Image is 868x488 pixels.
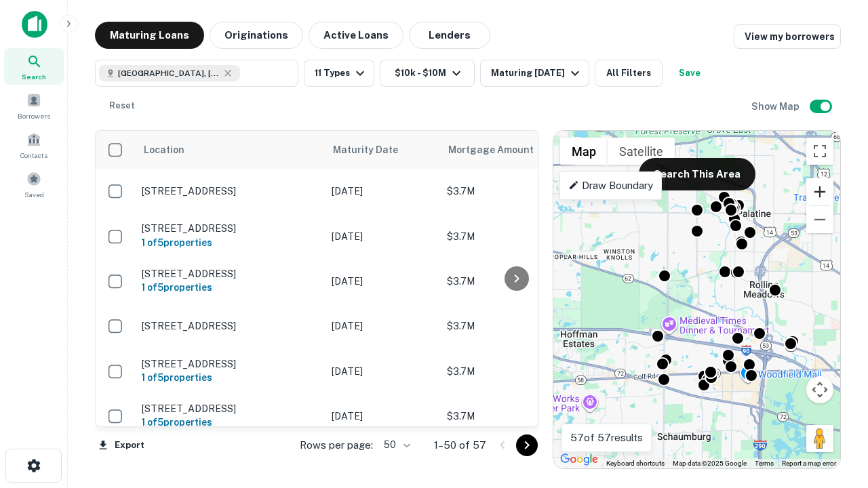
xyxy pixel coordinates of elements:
[4,48,64,85] a: Search
[135,131,325,169] th: Location
[142,185,318,197] p: [STREET_ADDRESS]
[142,370,318,385] h6: 1 of 5 properties
[332,319,433,333] p: [DATE]
[751,99,802,114] h6: Show Map
[440,131,589,169] th: Mortgage Amount
[143,142,184,158] span: Location
[491,65,583,81] div: Maturing [DATE]
[480,60,589,87] button: Maturing [DATE]
[118,67,220,79] span: [GEOGRAPHIC_DATA], [GEOGRAPHIC_DATA]
[668,60,711,87] button: Save your search to get updates of matches that match your search criteria.
[447,274,583,289] p: $3.7M
[22,71,46,82] span: Search
[142,358,318,370] p: [STREET_ADDRESS]
[332,274,433,289] p: [DATE]
[142,415,318,430] h6: 1 of 5 properties
[595,60,663,87] button: All Filters
[570,430,643,446] p: 57 of 57 results
[447,184,583,199] p: $3.7M
[20,150,47,161] span: Contacts
[557,451,601,468] a: Open this area in Google Maps (opens a new window)
[22,11,47,38] img: capitalize-icon.png
[142,320,318,332] p: [STREET_ADDRESS]
[332,184,433,199] p: [DATE]
[304,60,374,87] button: 11 Types
[95,22,204,49] button: Maturing Loans
[734,24,841,49] a: View my borrowers
[332,229,433,244] p: [DATE]
[447,319,583,333] p: $3.7M
[553,131,840,468] div: 0 0
[608,138,675,165] button: Show satellite imagery
[18,110,50,121] span: Borrowers
[4,87,64,124] a: Borrowers
[4,166,64,203] a: Saved
[380,60,475,87] button: $10k - $10M
[210,22,303,49] button: Originations
[24,189,44,200] span: Saved
[142,222,318,235] p: [STREET_ADDRESS]
[142,235,318,250] h6: 1 of 5 properties
[448,142,551,158] span: Mortgage Amount
[4,127,64,163] a: Contacts
[606,459,665,468] button: Keyboard shortcuts
[568,178,653,194] p: Draw Boundary
[434,437,486,453] p: 1–50 of 57
[142,280,318,295] h6: 1 of 5 properties
[142,403,318,415] p: [STREET_ADDRESS]
[673,460,747,467] span: Map data ©2025 Google
[447,364,583,379] p: $3.7M
[332,364,433,379] p: [DATE]
[100,92,144,119] button: Reset
[755,460,774,467] a: Terms (opens in new tab)
[325,131,440,169] th: Maturity Date
[806,178,833,205] button: Zoom in
[639,158,755,190] button: Search This Area
[806,376,833,403] button: Map camera controls
[806,206,833,233] button: Zoom out
[300,437,373,453] p: Rows per page:
[95,435,148,455] button: Export
[557,451,601,468] img: Google
[782,460,836,467] a: Report a map error
[332,409,433,424] p: [DATE]
[409,22,490,49] button: Lenders
[560,138,608,165] button: Show street map
[800,380,868,445] iframe: Chat Widget
[378,435,412,455] div: 50
[806,138,833,165] button: Toggle fullscreen view
[142,268,318,280] p: [STREET_ADDRESS]
[333,142,416,158] span: Maturity Date
[309,22,403,49] button: Active Loans
[516,434,538,456] button: Go to next page
[447,409,583,424] p: $3.7M
[447,229,583,244] p: $3.7M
